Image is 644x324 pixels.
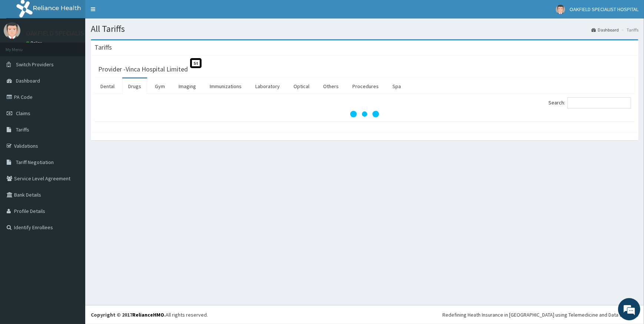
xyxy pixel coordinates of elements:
span: Switch Providers [16,61,54,68]
h3: Provider - Vinca Hospital Limited [98,66,188,73]
footer: All rights reserved. [85,305,644,324]
a: Online [26,40,44,46]
img: User Image [4,22,20,39]
span: OAKFIELD SPECIALIST HOSPITAL [570,6,638,13]
a: Others [317,79,345,94]
strong: Copyright © 2017 . [91,311,166,318]
h3: Tariffs [94,44,112,51]
img: User Image [556,5,565,14]
a: RelianceHMO [132,311,164,318]
span: Tariffs [16,126,29,133]
svg: audio-loading [350,99,379,129]
input: Search: [567,97,631,108]
a: Imaging [173,79,202,94]
p: OAKFIELD SPECIALIST HOSPITAL [26,30,119,37]
a: Optical [288,79,315,94]
span: Tariff Negotiation [16,159,54,166]
li: Tariffs [620,27,638,33]
span: Claims [16,110,30,117]
a: Laboratory [249,79,286,94]
div: Redefining Heath Insurance in [GEOGRAPHIC_DATA] using Telemedicine and Data Science! [442,311,638,318]
h1: All Tariffs [91,24,638,34]
a: Gym [149,79,171,94]
a: Procedures [346,79,385,94]
a: Drugs [122,79,147,94]
a: Dashboard [591,27,619,33]
span: Dashboard [16,77,40,84]
a: Dental [94,79,120,94]
a: Spa [386,79,407,94]
label: Search: [548,97,631,108]
a: Immunizations [204,79,248,94]
span: St [190,58,202,68]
